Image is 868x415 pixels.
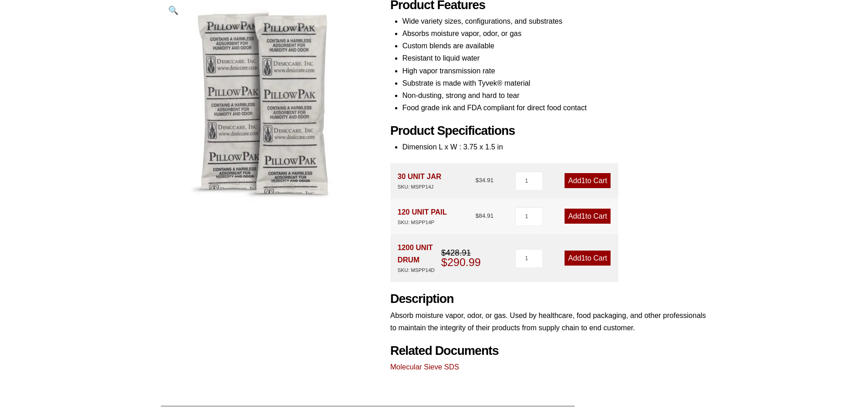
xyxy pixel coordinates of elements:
[475,212,493,219] bdi: 84.91
[398,183,442,191] div: SKU: MSPP14J
[402,15,708,27] li: Wide variety sizes, configurations, and substrates
[390,123,708,138] h2: Product Specifications
[441,256,481,268] bdi: 290.99
[402,141,708,153] li: Dimension L x W : 3.75 x 1.5 in
[475,177,478,184] span: $
[475,212,478,219] span: $
[390,309,708,334] p: Absorb moisture vapor, odor, or gas. Used by healthcare, food packaging, and other professionals ...
[441,248,446,257] span: $
[398,241,442,275] div: 1200 UNIT DRUM
[581,177,586,184] span: 1
[398,218,447,227] div: SKU: MSPP14P
[475,177,493,184] bdi: 34.91
[390,363,459,371] a: Molecular Sieve SDS
[402,65,708,77] li: High vapor transmission rate
[402,89,708,102] li: Non-dusting, strong and hard to tear
[581,212,586,220] span: 1
[402,52,708,64] li: Resistant to liquid water
[441,248,471,257] bdi: 428.91
[565,251,611,266] a: Add1to Cart
[402,27,708,40] li: Absorbs moisture vapor, odor, or gas
[398,170,442,191] div: 30 UNIT JAR
[168,5,179,15] span: 🔍
[402,102,708,114] li: Food grade ink and FDA compliant for direct food contact
[390,292,708,307] h2: Description
[398,266,442,275] div: SKU: MSPP14D
[581,254,586,262] span: 1
[402,77,708,89] li: Substrate is made with Tyvek® material
[441,256,447,268] span: $
[402,40,708,52] li: Custom blends are available
[565,173,611,188] a: Add1to Cart
[398,206,447,227] div: 120 UNIT PAIL
[565,209,611,224] a: Add1to Cart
